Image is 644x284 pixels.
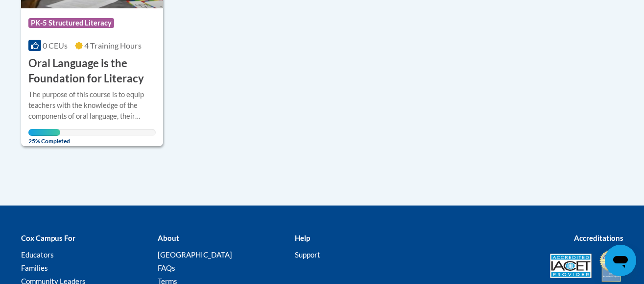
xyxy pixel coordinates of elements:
a: Support [295,250,320,259]
a: Families [21,263,48,272]
img: Accredited IACET® Provider [550,254,592,278]
b: Cox Campus For [21,233,75,242]
b: Help [295,233,310,242]
b: Accreditations [574,233,623,242]
a: [GEOGRAPHIC_DATA] [158,250,232,259]
span: 4 Training Hours [84,41,142,50]
div: Your progress [28,129,60,136]
a: FAQs [158,263,175,272]
h3: Oral Language is the Foundation for Literacy [28,56,156,86]
span: PK-5 Structured Literacy [28,18,114,28]
a: Educators [21,250,54,259]
iframe: Button to launch messaging window [605,245,636,276]
div: The purpose of this course is to equip teachers with the knowledge of the components of oral lang... [28,89,156,122]
b: About [158,233,179,242]
span: 0 CEUs [43,41,68,50]
img: IDA® Accredited [599,249,623,283]
span: 25% Completed [28,129,60,145]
